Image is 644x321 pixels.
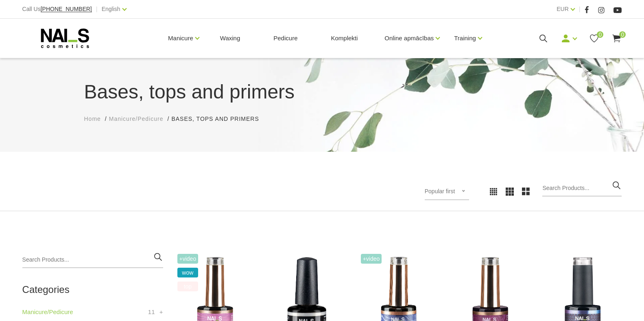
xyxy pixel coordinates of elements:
[96,4,98,14] span: |
[425,188,455,194] span: Popular first
[41,6,92,12] span: [PHONE_NUMBER]
[84,116,101,122] span: Home
[361,254,382,264] span: +Video
[41,6,92,12] a: [PHONE_NUMBER]
[384,22,434,55] a: Online apmācības
[109,115,164,123] a: Manicure/Pedicure
[168,22,193,55] a: Manicure
[542,180,622,197] input: Search Products...
[177,254,199,264] span: +Video
[619,31,626,38] span: 0
[84,115,101,123] a: Home
[267,19,304,58] a: Pedicure
[22,252,163,268] input: Search Products...
[148,307,155,317] span: 11
[454,22,476,55] a: Training
[579,4,581,14] span: |
[22,307,73,317] a: Manicure/Pedicure
[177,268,199,277] span: wow
[171,115,267,123] li: Bases, tops and primers
[557,4,569,14] a: EUR
[177,282,199,291] span: top
[22,4,92,14] div: Call Us
[611,33,622,44] a: 0
[324,19,364,58] a: Komplekti
[597,31,603,38] span: 0
[159,307,163,317] a: +
[22,284,163,295] h2: Categories
[102,4,120,14] a: English
[589,33,599,44] a: 0
[214,19,247,58] a: Waxing
[109,116,164,122] span: Manicure/Pedicure
[84,77,560,107] h1: Bases, tops and primers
